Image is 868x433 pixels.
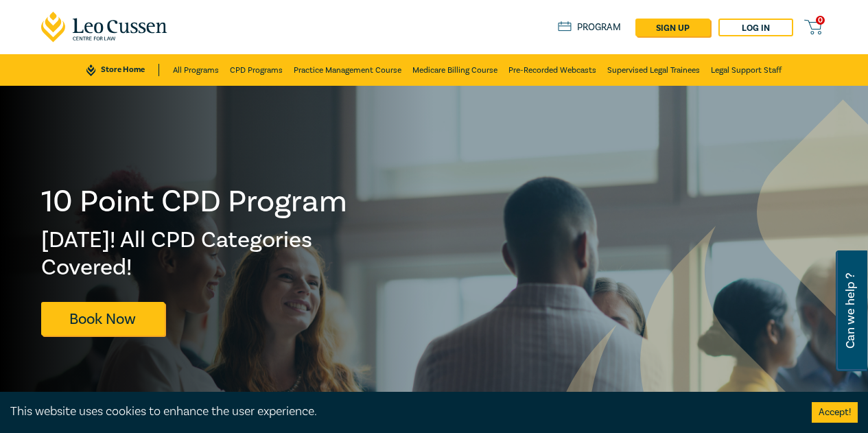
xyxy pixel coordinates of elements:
[230,54,283,86] a: CPD Programs
[558,21,622,34] a: Program
[607,54,700,86] a: Supervised Legal Trainees
[711,54,782,86] a: Legal Support Staff
[812,402,858,423] button: Accept cookies
[816,16,825,25] span: 0
[412,54,497,86] a: Medicare Billing Course
[294,54,401,86] a: Practice Management Course
[173,54,219,86] a: All Programs
[41,184,349,220] h1: 10 Point CPD Program
[718,19,793,36] a: Log in
[635,19,710,36] a: sign up
[10,403,791,421] div: This website uses cookies to enhance the user experience.
[86,64,159,76] a: Store Home
[41,302,165,336] a: Book Now
[508,54,596,86] a: Pre-Recorded Webcasts
[844,259,857,363] span: Can we help ?
[41,226,349,281] h2: [DATE]! All CPD Categories Covered!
